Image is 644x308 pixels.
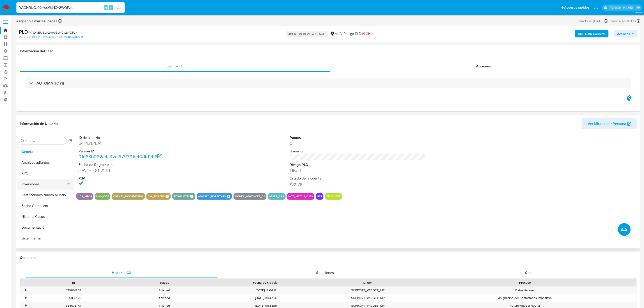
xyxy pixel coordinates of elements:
a: 01d68b062a4c32e7b3f391e40dfd14f6 [32,35,83,39]
div: • [25,288,27,292]
p: OPEN - IN REVIEW STAGE I [286,31,328,37]
p: andres.vilosio@mercadolibre.com [609,5,634,10]
span: Chat [525,270,533,275]
dd: HIGH [290,167,426,173]
button: AML Data Collector [575,30,609,37]
span: s [110,5,112,10]
dd: 0 [290,140,426,146]
span: Soluciones [316,270,334,275]
div: [DATE] 12:04:18 [210,287,322,294]
a: Notificaciones [594,6,598,9]
span: HIGH [362,31,371,36]
span: Eventos ( 1 ) [166,64,184,69]
span: Acciones [476,64,491,69]
div: Creado el: [DATE] [577,18,608,24]
span: Riesgo PLD: [344,31,371,36]
dt: Estado de la cuenta [290,176,426,181]
span: Alt [104,5,108,10]
button: Documentación [17,222,74,233]
dt: Person ID [78,149,215,154]
button: Direcciones [17,244,74,255]
div: finished [119,294,210,302]
button: General [17,146,74,157]
div: [DATE] 08:47:20 [210,294,322,302]
div: Datos fiscales [413,287,637,294]
div: • [25,296,27,300]
input: Buscar [25,139,65,143]
span: Asignado a [16,19,57,24]
b: AML Data Collector [578,30,605,37]
b: mariaeugensa [33,18,57,24]
h3: AUTOMATIC (1) [37,81,64,86]
div: Id [31,280,116,285]
div: AUTOMATIC (1) [25,78,631,88]
button: Lista Interna [17,233,74,244]
div: finished [119,287,210,294]
span: # YAONBUGs02Hod6bHCv2WQFzk [28,30,77,35]
dd: [DATE] 00:21:51 [78,167,215,174]
dd: 541428434 [78,140,215,146]
h1: Información de Usuario [20,122,58,126]
dt: Usuario [290,149,426,154]
span: Vence en 11 días [611,19,636,24]
button: KYC [17,168,74,179]
button: Ver Mirada por Persona [582,118,637,129]
dt: Fecha de Registración [78,162,215,167]
div: Fecha de creación [213,280,319,285]
div: SUPPORT_WIDGET_MP [322,287,413,294]
a: Salir [636,5,641,10]
span: Ver Mirada por Persona [588,118,626,129]
button: Restricciones Nuevo Mundo [17,190,74,200]
dt: ID de usuario [78,135,215,140]
div: SUPPORT_WIDGET_MP [322,294,413,302]
span: Historial CX [112,270,131,275]
button: Fecha Compliant [17,200,74,211]
div: MLA [330,31,342,36]
div: Asignación del Contáctanos Impositiva [413,294,637,302]
b: PLD [19,28,28,35]
div: 355885120 [28,294,119,302]
span: Acciones [617,30,630,37]
button: Inversiones [17,179,70,190]
div: Proceso [417,280,633,285]
a: 01d68b062a4c32e7b3f391e40dfd14f6 [78,153,162,160]
span: Accesos rápidos [564,5,590,10]
button: Archivos adjuntos [17,157,74,168]
button: Historial Casos [17,211,74,222]
button: Acciones [614,30,638,37]
span: - [609,18,610,24]
h1: Información del caso [20,49,637,53]
button: Volver al orden por defecto [68,139,72,144]
dt: Riesgo PLD [290,162,426,167]
div: Estado [122,280,207,285]
input: Buscar usuario o caso... [16,5,125,11]
div: 370961838 [28,287,119,294]
div: • [25,303,27,308]
dt: Puntos [290,135,426,140]
h1: Contactos [20,255,637,260]
button: search-icon [114,5,123,11]
dd: Activa [290,181,426,187]
div: Origen [325,280,410,285]
button: Buscar [21,139,25,143]
dt: RBA [78,176,215,181]
b: Person ID [19,35,31,39]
